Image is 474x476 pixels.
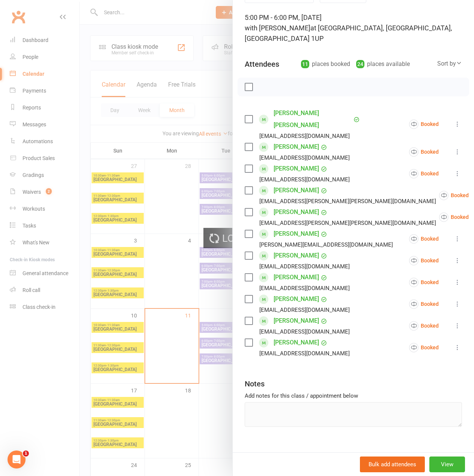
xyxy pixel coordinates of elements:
div: Booked [409,120,439,129]
div: [EMAIL_ADDRESS][DOMAIN_NAME] [259,153,350,163]
div: [EMAIL_ADDRESS][DOMAIN_NAME] [259,131,350,141]
div: 5:00 PM - 6:00 PM, [DATE] [245,12,462,44]
div: [EMAIL_ADDRESS][DOMAIN_NAME] [259,327,350,337]
a: [PERSON_NAME] [274,337,319,349]
div: [EMAIL_ADDRESS][DOMAIN_NAME] [259,349,350,358]
div: Booked [409,321,439,331]
div: [EMAIL_ADDRESS][PERSON_NAME][PERSON_NAME][DOMAIN_NAME] [259,218,436,228]
div: [EMAIL_ADDRESS][DOMAIN_NAME] [259,175,350,184]
div: Attendees [245,59,279,69]
a: [PERSON_NAME] [274,250,319,262]
span: with [PERSON_NAME] [245,24,310,32]
div: Booked [409,147,439,157]
div: Booked [409,256,439,265]
div: Booked [439,191,469,200]
div: Booked [409,343,439,352]
div: Booked [409,278,439,287]
div: [EMAIL_ADDRESS][DOMAIN_NAME] [259,283,350,293]
a: [PERSON_NAME] [274,315,319,327]
span: 1 [23,451,29,457]
div: Sort by [437,59,462,69]
div: 24 [356,60,364,68]
div: places booked [301,59,350,69]
div: [EMAIL_ADDRESS][DOMAIN_NAME] [259,262,350,271]
div: Notes [245,379,265,389]
span: at [GEOGRAPHIC_DATA], [GEOGRAPHIC_DATA], [GEOGRAPHIC_DATA] 1UP [245,24,452,42]
a: [PERSON_NAME] [274,206,319,218]
button: Bulk add attendees [360,457,425,472]
div: Booked [409,169,439,178]
div: Add notes for this class / appointment below [245,391,462,400]
button: View [429,457,465,472]
div: [PERSON_NAME][EMAIL_ADDRESS][DOMAIN_NAME] [259,240,393,250]
a: [PERSON_NAME] [274,271,319,283]
div: [EMAIL_ADDRESS][PERSON_NAME][PERSON_NAME][DOMAIN_NAME] [259,196,436,206]
div: places available [356,59,410,69]
a: [PERSON_NAME] [274,163,319,175]
div: Booked [409,299,439,309]
div: [EMAIL_ADDRESS][DOMAIN_NAME] [259,305,350,315]
iframe: Intercom live chat [8,451,26,469]
div: Booked [409,234,439,244]
a: [PERSON_NAME] [274,228,319,240]
a: [PERSON_NAME] [274,184,319,196]
div: Booked [439,213,469,222]
a: [PERSON_NAME] [274,293,319,305]
a: [PERSON_NAME] [274,141,319,153]
div: 11 [301,60,309,68]
a: [PERSON_NAME] [PERSON_NAME] [274,107,352,131]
